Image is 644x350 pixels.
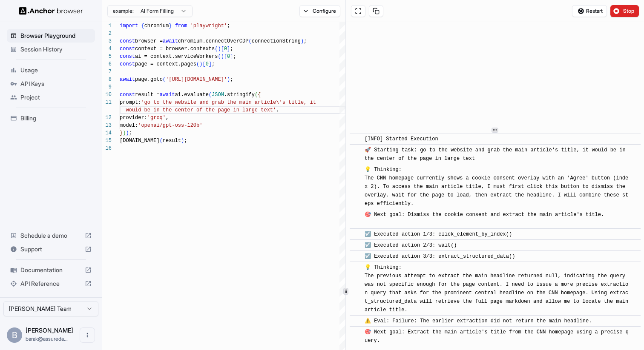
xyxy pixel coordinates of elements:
span: ) [181,138,184,144]
span: const [120,54,135,60]
span: } [120,130,123,136]
span: '[URL][DOMAIN_NAME]' [166,77,227,83]
span: ; [184,138,187,144]
span: ; [304,38,307,44]
span: [ [224,54,227,60]
span: ( [248,38,251,44]
div: Support [7,242,95,256]
span: Browser Playground [20,31,92,40]
div: Billing [7,111,95,125]
div: Project [7,91,95,104]
span: Billing [20,114,92,122]
div: 13 [102,122,112,129]
span: ; [233,54,236,60]
button: Stop [610,5,639,17]
div: Documentation [7,263,95,277]
div: 3 [102,37,112,45]
span: await [160,92,175,98]
span: barak@assuredallies.com [26,336,68,342]
div: Session History [7,43,95,56]
div: 8 [102,76,112,83]
span: [DOMAIN_NAME] [120,138,160,144]
span: connectionString [252,38,301,44]
span: ; [230,46,233,52]
span: API Reference [20,279,81,288]
span: context = browser.contexts [135,46,215,52]
span: example: [113,8,134,14]
span: model: [120,122,138,128]
span: 'groq' [147,115,166,121]
span: provider: [120,115,147,121]
span: ( [163,77,166,83]
span: Usage [20,66,92,74]
span: [ [221,46,224,52]
span: Project [20,93,92,102]
span: ( [209,92,212,98]
span: ] [209,61,212,67]
span: 0 [227,54,230,60]
span: ( [160,138,163,144]
span: result [163,138,181,144]
div: 12 [102,114,112,122]
span: import [120,23,138,29]
span: ( [255,92,258,98]
span: page.goto [135,77,163,83]
span: prompt: [120,100,141,105]
span: { [258,92,261,98]
div: 9 [102,83,112,91]
span: ] [227,46,230,52]
span: const [120,38,135,44]
span: Stop [623,8,635,14]
span: Session History [20,45,92,54]
span: Barak Schieber [26,327,73,334]
span: 0 [224,46,227,52]
span: [ [202,61,205,67]
span: } [169,23,172,29]
div: Browser Playground [7,29,95,43]
span: ; [230,77,233,83]
div: 16 [102,145,112,152]
div: B [7,327,22,343]
span: ; [129,130,132,136]
span: 'openai/gpt-oss-120b' [138,122,202,128]
span: ) [227,77,230,83]
span: , [276,107,279,113]
button: Copy session ID [369,5,383,17]
span: chromium [144,23,169,29]
div: 15 [102,137,112,145]
button: Open menu [80,327,95,343]
span: , [166,115,169,121]
span: API Keys [20,80,92,88]
span: ) [218,46,221,52]
span: ai = context.serviceWorkers [135,54,218,60]
div: 5 [102,53,112,60]
div: 11 [102,99,112,106]
span: Documentation [20,266,81,274]
span: 'go to the website and grab the main article\'s ti [141,100,294,105]
div: 10 [102,91,112,99]
span: await [120,77,135,83]
span: page = context.pages [135,61,196,67]
span: from [175,23,187,29]
button: Open in full screen [351,5,365,17]
div: API Reference [7,277,95,290]
div: 2 [102,30,112,37]
button: Restart [572,5,607,17]
div: 4 [102,45,112,53]
div: 7 [102,68,112,76]
span: const [120,61,135,67]
span: ) [221,54,224,60]
span: ( [218,54,221,60]
span: ( [196,61,199,67]
span: tle, it [294,100,316,105]
span: ai.evaluate [175,92,209,98]
span: 'playwright' [190,23,227,29]
span: ; [212,61,215,67]
span: ) [123,130,126,136]
span: JSON [212,92,224,98]
span: chromium.connectOverCDP [178,38,249,44]
span: Restart [586,8,603,14]
div: 14 [102,129,112,137]
span: .stringify [224,92,255,98]
button: Configure [299,5,341,17]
